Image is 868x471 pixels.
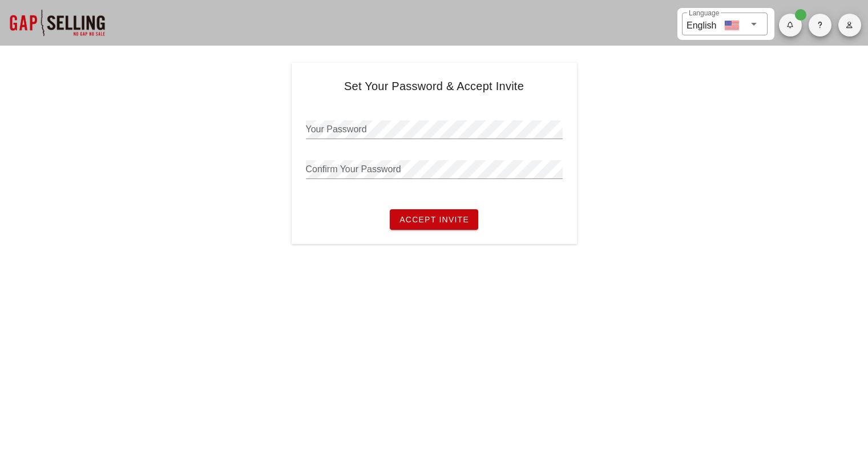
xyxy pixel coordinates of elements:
[399,215,469,224] span: Accept Invite
[306,77,563,95] h4: Set Your Password & Accept Invite
[687,16,716,33] div: English
[689,9,719,18] label: Language
[390,209,478,230] button: Accept Invite
[795,9,806,21] span: Badge
[682,13,768,35] div: LanguageEnglish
